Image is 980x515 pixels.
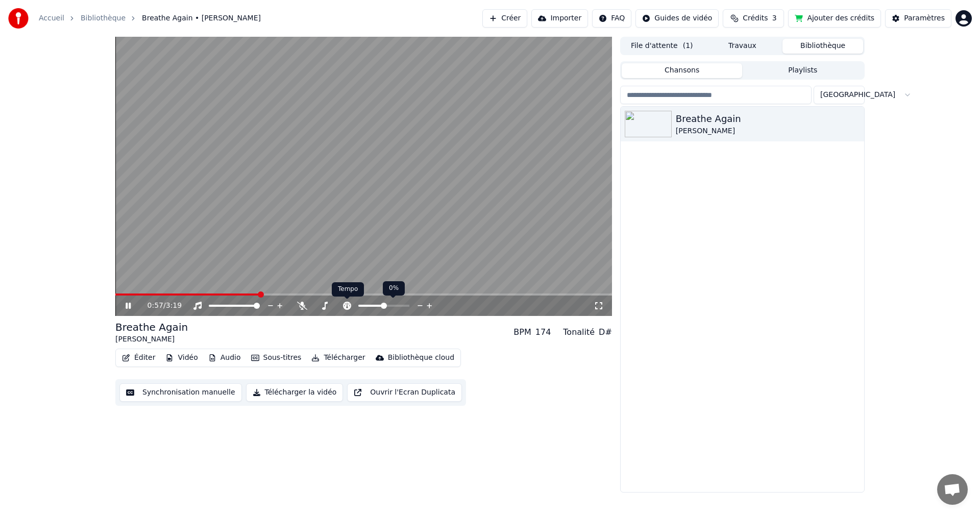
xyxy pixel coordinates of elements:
[820,90,895,100] span: [GEOGRAPHIC_DATA]
[622,63,743,78] button: Chansons
[8,8,29,29] img: youka
[676,126,860,136] div: [PERSON_NAME]
[535,326,551,338] div: 174
[743,13,768,23] span: Crédits
[246,383,344,402] button: Télécharger la vidéo
[676,112,860,126] div: Breathe Again
[247,351,306,365] button: Sous-titres
[115,334,188,345] div: [PERSON_NAME]
[166,301,182,311] span: 3:19
[702,39,783,54] button: Travaux
[563,326,595,338] div: Tonalité
[204,351,245,365] button: Audio
[885,9,951,28] button: Paramètres
[937,474,968,505] div: Ouvrir le chat
[161,351,202,365] button: Vidéo
[39,13,64,23] a: Accueil
[307,351,369,365] button: Télécharger
[683,41,693,51] span: ( 1 )
[118,351,159,365] button: Éditer
[772,13,777,23] span: 3
[742,63,863,78] button: Playlists
[513,326,531,338] div: BPM
[782,39,863,54] button: Bibliothèque
[148,301,172,311] div: /
[148,301,163,311] span: 0:57
[904,13,945,23] div: Paramètres
[81,13,126,23] a: Bibliothèque
[622,39,702,54] button: File d'attente
[531,9,588,28] button: Importer
[788,9,881,28] button: Ajouter des crédits
[119,383,242,402] button: Synchronisation manuelle
[482,9,527,28] button: Créer
[115,320,188,334] div: Breathe Again
[723,9,784,28] button: Crédits3
[332,282,364,297] div: Tempo
[39,13,261,23] nav: breadcrumb
[635,9,719,28] button: Guides de vidéo
[142,13,261,23] span: Breathe Again • [PERSON_NAME]
[388,353,454,363] div: Bibliothèque cloud
[383,281,405,296] div: 0%
[592,9,631,28] button: FAQ
[599,326,612,338] div: D#
[347,383,462,402] button: Ouvrir l'Ecran Duplicata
